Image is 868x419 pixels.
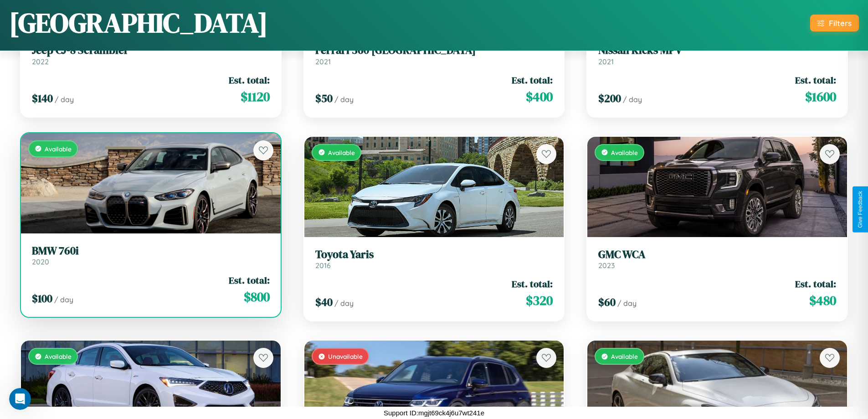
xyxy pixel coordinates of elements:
a: Jeep CJ-8 Scrambler2022 [32,44,270,66]
div: Filters [829,18,852,28]
span: $ 140 [32,91,53,106]
span: $ 1600 [805,88,836,106]
span: $ 400 [526,88,553,106]
h3: GMC WCA [598,248,836,261]
span: Est. total: [795,277,836,290]
span: 2021 [315,57,331,66]
div: Give Feedback [857,191,863,228]
span: Available [45,145,72,153]
span: $ 800 [244,288,270,306]
span: Available [611,149,638,156]
h3: Toyota Yaris [315,248,553,261]
span: / day [54,295,73,304]
a: Nissan Kicks MPV2021 [598,44,836,66]
h3: Jeep CJ-8 Scrambler [32,44,270,57]
a: Ferrari 360 [GEOGRAPHIC_DATA]2021 [315,44,553,66]
span: $ 60 [598,295,616,310]
span: 2016 [315,261,331,270]
a: BMW 760i2020 [32,244,270,267]
p: Support ID: mgjt69ck4j6u7wt241e [384,407,484,419]
span: Available [611,352,638,360]
h3: BMW 760i [32,244,270,258]
span: $ 200 [598,91,621,106]
span: $ 1120 [241,88,270,106]
span: 2021 [598,57,614,66]
span: $ 320 [526,291,553,310]
span: Est. total: [229,73,270,87]
iframe: Intercom live chat [9,388,31,410]
a: GMC WCA2023 [598,248,836,270]
span: $ 40 [315,295,333,310]
span: Est. total: [795,73,836,87]
h3: Ferrari 360 [GEOGRAPHIC_DATA] [315,44,553,57]
span: 2020 [32,257,49,266]
h3: Nissan Kicks MPV [598,44,836,57]
span: / day [334,95,354,104]
span: 2023 [598,261,615,270]
span: $ 100 [32,291,52,306]
span: Est. total: [512,73,553,87]
span: Available [328,149,355,156]
span: Est. total: [512,277,553,290]
span: / day [623,95,642,104]
button: Filters [810,15,859,31]
span: $ 50 [315,91,333,106]
span: Est. total: [229,274,270,287]
span: / day [617,299,637,308]
a: Toyota Yaris2016 [315,248,553,270]
span: $ 480 [809,291,836,310]
h1: [GEOGRAPHIC_DATA] [9,4,268,41]
span: / day [334,299,354,308]
span: Available [45,352,72,360]
span: 2022 [32,57,49,66]
span: / day [55,95,74,104]
span: Unavailable [328,352,363,360]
